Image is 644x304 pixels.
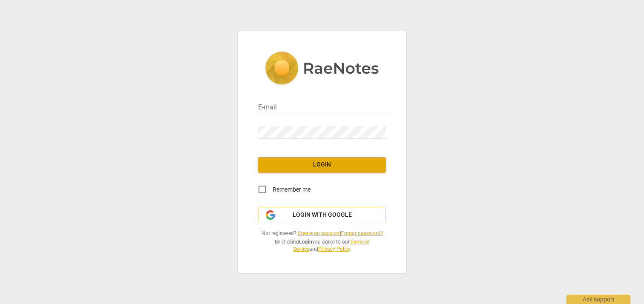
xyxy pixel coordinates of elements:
[341,230,383,236] a: Forgot password?
[318,246,350,252] a: Privacy Policy
[258,238,386,252] span: By clicking you agree to our and .
[273,185,310,194] span: Remember me
[265,161,379,169] span: Login
[258,207,386,223] button: Login with Google
[299,239,312,245] b: Login
[566,295,630,304] div: Ask support
[293,211,352,219] span: Login with Google
[293,239,370,252] a: Terms of Service
[265,52,379,86] img: 5ac2273c67554f335776073100b6d88f.svg
[258,230,386,237] span: Not registered? |
[298,230,340,236] a: Create an account
[258,157,386,172] button: Login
